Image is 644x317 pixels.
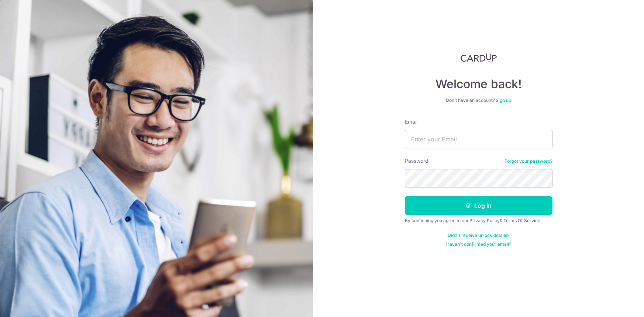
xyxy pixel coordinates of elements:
div: By continuing you agree to our & [405,218,552,224]
a: Didn't receive unlock details? [448,232,509,238]
a: Terms Of Service [503,218,540,223]
h4: Welcome back! [405,77,552,92]
a: Haven't confirmed your email? [446,241,511,247]
div: Don’t have an account? [405,97,552,103]
img: CardUp Logo [461,53,497,62]
label: Password [405,157,428,165]
input: Enter your Email [405,130,552,148]
a: Sign up [496,97,511,103]
label: Email [405,118,417,125]
button: Log in [405,196,552,215]
a: Privacy Policy [469,218,500,223]
a: Forgot your password? [504,158,552,164]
